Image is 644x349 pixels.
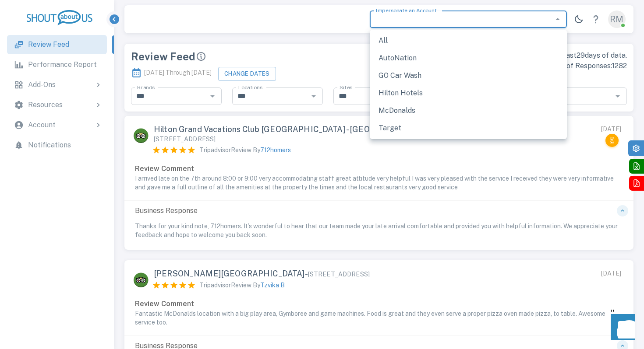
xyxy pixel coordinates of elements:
img: logo [27,10,92,25]
p: Fantastic McDonalds location with a big play area, Gymboree and game machines. Food is great and ... [135,309,623,327]
li: All [370,32,567,49]
a: Performance Report [7,55,107,74]
div: Review Feed [131,50,374,63]
p: Tripadvisor Review By [199,281,285,290]
button: Open [206,90,219,102]
div: [DATE] [601,269,621,278]
div: [DATE] [601,125,621,134]
iframe: Front Chat [602,310,640,347]
span: Tzvika B [260,282,285,289]
label: Impersonate an Account [376,7,437,14]
img: Tripadvisor [133,272,149,288]
p: Review Comment [135,299,623,309]
label: Brands [137,84,155,91]
button: Open [308,90,320,102]
button: Export to PDF [629,176,644,191]
p: [DATE] Through [DATE] [131,65,212,81]
li: Hilton Hotels [370,84,567,102]
p: Add-Ons [28,80,56,90]
p: Business Response [130,206,203,216]
button: Export to Excel [629,159,644,174]
a: Help Center [587,10,605,28]
button: Change Dates [218,67,276,81]
span: [STREET_ADDRESS] [154,136,216,143]
span: Hilton Grand Vacations Club [GEOGRAPHIC_DATA] - [GEOGRAPHIC_DATA] - [154,125,492,143]
li: AutoNation [370,49,567,67]
a: Notifications [7,136,107,155]
a: Review Feed [7,35,107,54]
button: Close [552,13,564,25]
p: I arrived late on the 7th around 8:00 or 9:00 very accommodating staff great attitude very helpfu... [135,174,623,192]
p: Account [28,120,56,130]
p: Review Comment [135,164,623,174]
label: Locations [238,84,262,91]
p: Performance Report [28,59,97,70]
button: Open [612,90,624,102]
img: Tripadvisor [133,128,149,143]
p: Resources [28,100,63,110]
label: Sites [340,84,352,91]
p: Notifications [28,140,71,150]
div: RM [608,10,626,28]
li: GO Car Wash [370,67,567,84]
div: Add-Ons [7,75,107,94]
p: Thanks for your kind note, 712homers. It’s wonderful to hear that our team made your late arrival... [135,222,623,239]
div: Account [7,115,107,135]
li: Target [370,119,567,137]
p: Review Feed [28,39,69,50]
div: Resources [7,95,107,115]
li: McDonalds [370,102,567,119]
button: This response is in the posting queue and will be on the live site shortly. [605,134,619,147]
span: 712homers [260,147,291,154]
span: [STREET_ADDRESS] [308,271,370,278]
p: Tripadvisor Review By [199,146,291,155]
span: [PERSON_NAME][GEOGRAPHIC_DATA] - [154,269,370,279]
